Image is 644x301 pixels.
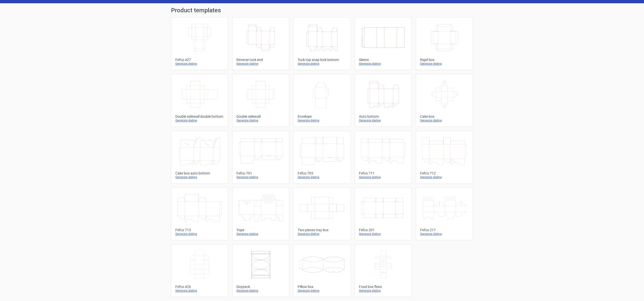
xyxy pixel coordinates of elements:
div: Generate dieline [420,62,469,66]
a: DoypackGenerate dieline [232,244,289,297]
a: Fefco 711Generate dieline [355,131,412,184]
div: Cake box auto bottom [175,171,224,175]
div: Generate dieline [175,118,224,123]
div: Generate dieline [175,62,224,66]
div: Generate dieline [298,289,346,293]
div: Generate dieline [236,232,285,236]
div: Generate dieline [359,232,408,236]
div: Doypack [236,285,285,289]
div: Double sidewall double bottom [175,114,224,118]
div: Envelope [298,114,346,118]
a: Food box flexoGenerate dieline [355,244,412,297]
a: Cake box auto bottomGenerate dieline [171,131,228,184]
div: Generate dieline [236,62,285,66]
div: Generate dieline [359,175,408,179]
a: Double sidewallGenerate dieline [232,74,289,127]
div: Tuck top snap lock bottom [298,58,346,62]
div: Fefco 426 [175,285,224,289]
a: Fefco 217Generate dieline [416,188,473,240]
a: Fefco 701Generate dieline [232,131,289,184]
div: Generate dieline [420,118,469,123]
div: Generate dieline [359,289,408,293]
a: Fefco 712Generate dieline [416,131,473,184]
a: Tuck top snap lock bottomGenerate dieline [293,17,350,70]
div: Generate dieline [298,232,346,236]
a: Fefco 201Generate dieline [355,188,412,240]
a: Cake boxGenerate dieline [416,74,473,127]
div: Two pieces tray box [298,228,346,232]
div: Fefco 217 [420,228,469,232]
a: Fefco 427Generate dieline [171,17,228,70]
a: YopeGenerate dieline [232,188,289,240]
div: Generate dieline [175,175,224,179]
div: Yope [236,228,285,232]
div: Fefco 427 [175,58,224,62]
a: Reverse tuck endGenerate dieline [232,17,289,70]
div: Generate dieline [298,118,346,123]
h1: Product templates [171,7,473,13]
div: Auto bottom [359,114,408,118]
div: Fefco 701 [236,171,285,175]
div: Double sidewall [236,114,285,118]
div: Generate dieline [236,289,285,293]
a: Rigid boxGenerate dieline [416,17,473,70]
div: Cake box [420,114,469,118]
div: Generate dieline [420,175,469,179]
a: Pillow boxGenerate dieline [293,244,350,297]
a: Fefco 713Generate dieline [171,188,228,240]
div: Generate dieline [298,175,346,179]
div: Reverse tuck end [236,58,285,62]
div: Food box flexo [359,285,408,289]
div: Fefco 713 [175,228,224,232]
a: Two pieces tray boxGenerate dieline [293,188,350,240]
a: SleeveGenerate dieline [355,17,412,70]
div: Fefco 201 [359,228,408,232]
div: Sleeve [359,58,408,62]
a: EnvelopeGenerate dieline [293,74,350,127]
div: Generate dieline [236,118,285,123]
div: Generate dieline [359,62,408,66]
a: Double sidewall double bottomGenerate dieline [171,74,228,127]
div: Fefco 712 [420,171,469,175]
div: Generate dieline [175,232,224,236]
div: Rigid box [420,58,469,62]
div: Generate dieline [236,175,285,179]
a: Auto bottomGenerate dieline [355,74,412,127]
a: Fefco 703Generate dieline [293,131,350,184]
div: Fefco 711 [359,171,408,175]
div: Generate dieline [175,289,224,293]
div: Generate dieline [420,232,469,236]
div: Generate dieline [298,62,346,66]
div: Pillow box [298,285,346,289]
a: Fefco 426Generate dieline [171,244,228,297]
div: Generate dieline [359,118,408,123]
div: Fefco 703 [298,171,346,175]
